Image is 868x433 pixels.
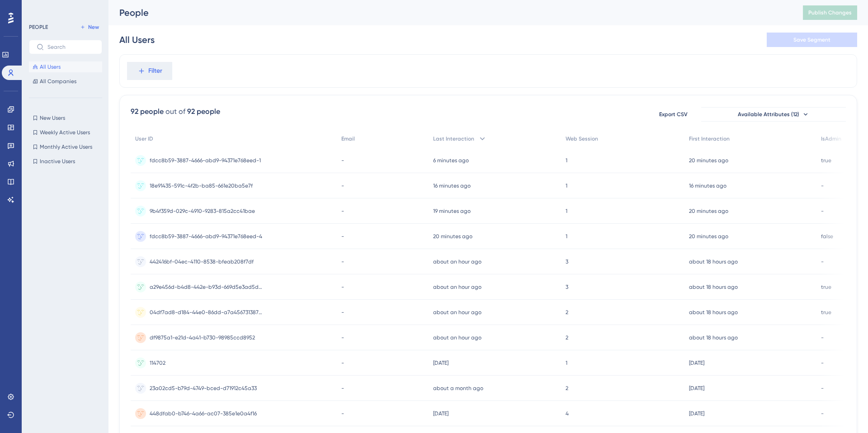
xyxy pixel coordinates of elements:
[566,410,569,417] span: 4
[433,360,448,366] time: [DATE]
[651,107,696,122] button: Export CSV
[148,66,162,76] span: Filter
[738,111,799,118] span: Available Attributes (12)
[433,233,472,240] time: 20 minutes ago
[150,258,254,265] span: 442416bf-04ec-4110-8538-bfeab208f7df
[566,385,568,392] span: 2
[29,61,102,72] button: All Users
[29,76,102,87] button: All Companies
[821,283,831,291] span: true
[689,157,728,164] time: 20 minutes ago
[150,410,257,417] span: 448dfab0-b746-4a66-ac07-385e1e0a4f16
[341,410,344,417] span: -
[119,33,155,46] div: All Users
[821,233,833,240] span: false
[793,36,830,43] span: Save Segment
[821,182,824,189] span: -
[88,24,99,31] span: New
[433,385,483,391] time: about a month ago
[433,259,481,265] time: about an hour ago
[689,183,726,189] time: 16 minutes ago
[566,207,567,215] span: 1
[689,135,730,142] span: First Interaction
[40,78,76,85] span: All Companies
[701,107,846,122] button: Available Attributes (12)
[689,309,738,315] time: about 18 hours ago
[821,410,824,417] span: -
[40,114,65,122] span: New Users
[77,22,102,33] button: New
[433,208,471,214] time: 19 minutes ago
[821,334,824,341] span: -
[341,207,344,215] span: -
[341,309,344,316] span: -
[433,284,481,290] time: about an hour ago
[135,135,153,142] span: User ID
[821,157,831,164] span: true
[566,233,567,240] span: 1
[808,9,852,16] span: Publish Changes
[29,141,102,152] button: Monthly Active Users
[341,233,344,240] span: -
[40,143,92,151] span: Monthly Active Users
[566,258,568,265] span: 3
[566,157,567,164] span: 1
[689,284,738,290] time: about 18 hours ago
[433,135,474,142] span: Last Interaction
[341,157,344,164] span: -
[187,106,220,117] div: 92 people
[433,334,481,341] time: about an hour ago
[29,156,102,167] button: Inactive Users
[150,334,255,341] span: df9875a1-e21d-4a41-b730-98985ccd8952
[341,334,344,341] span: -
[150,283,263,291] span: a29e456d-b4d8-442e-b93d-669d5e3ad5d0-1
[689,410,704,417] time: [DATE]
[566,359,567,367] span: 1
[821,385,824,392] span: -
[29,113,102,123] button: New Users
[29,127,102,138] button: Weekly Active Users
[433,309,481,315] time: about an hour ago
[659,111,688,118] span: Export CSV
[29,24,48,31] div: PEOPLE
[803,5,857,20] button: Publish Changes
[689,233,728,240] time: 20 minutes ago
[433,157,469,164] time: 6 minutes ago
[821,359,824,367] span: -
[821,135,841,142] span: IsAdmin
[689,385,704,391] time: [DATE]
[821,207,824,215] span: -
[341,359,344,367] span: -
[566,182,567,189] span: 1
[689,208,728,214] time: 20 minutes ago
[566,283,568,291] span: 3
[341,283,344,291] span: -
[150,309,263,316] span: 04df7ad8-d184-44e0-86dd-a7a456731387-1
[689,360,704,366] time: [DATE]
[150,359,165,367] span: 114702
[433,410,448,417] time: [DATE]
[150,207,255,215] span: 9b4f359d-029c-4910-9283-815a2cc41bae
[566,309,568,316] span: 2
[131,106,164,117] div: 92 people
[767,33,857,47] button: Save Segment
[40,129,90,136] span: Weekly Active Users
[821,309,831,316] span: true
[566,135,598,142] span: Web Session
[341,182,344,189] span: -
[433,183,471,189] time: 16 minutes ago
[47,44,94,50] input: Search
[150,157,261,164] span: fdcc8b59-3887-4666-abd9-94371e768eed-1
[127,62,172,80] button: Filter
[821,258,824,265] span: -
[341,258,344,265] span: -
[341,385,344,392] span: -
[566,334,568,341] span: 2
[689,259,738,265] time: about 18 hours ago
[40,158,75,165] span: Inactive Users
[150,385,257,392] span: 23a02cd5-b79d-4749-bced-d71912c45a33
[40,63,61,71] span: All Users
[119,6,780,19] div: People
[150,182,253,189] span: 18e91435-591c-4f2b-ba85-661e20ba5e7f
[689,334,738,341] time: about 18 hours ago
